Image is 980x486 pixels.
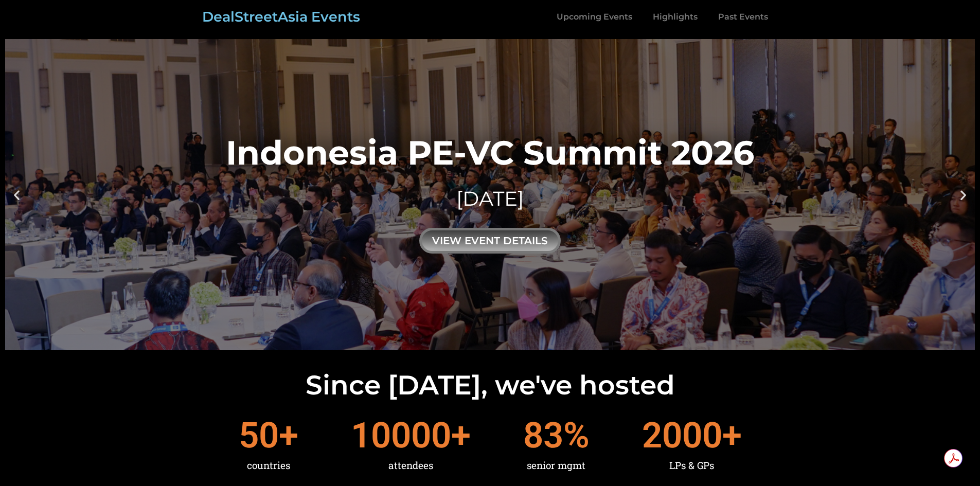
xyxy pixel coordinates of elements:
a: DealStreetAsia Events [202,8,360,25]
a: Upcoming Events [546,5,643,29]
span: 50 [239,418,279,453]
div: senior mgmt [523,453,590,478]
span: 10000 [351,418,451,453]
span: + [279,418,298,453]
div: attendees [351,453,471,478]
span: 2000 [642,418,722,453]
div: countries [239,453,298,478]
div: Previous slide [10,188,23,201]
a: Highlights [643,5,708,29]
div: view event details [419,228,561,254]
div: LPs & GPs [642,453,742,478]
a: Indonesia PE-VC Summit 2026[DATE]view event details [5,39,975,350]
span: % [563,418,590,453]
div: Next slide [957,188,970,201]
div: Indonesia PE-VC Summit 2026 [226,136,754,169]
span: Go to slide 1 [484,341,487,344]
span: + [451,418,471,453]
span: Go to slide 2 [493,341,496,344]
span: + [722,418,742,453]
div: [DATE] [226,185,754,213]
span: 83 [523,418,563,453]
a: Past Events [708,5,778,29]
h2: Since [DATE], we've hosted [5,372,975,399]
